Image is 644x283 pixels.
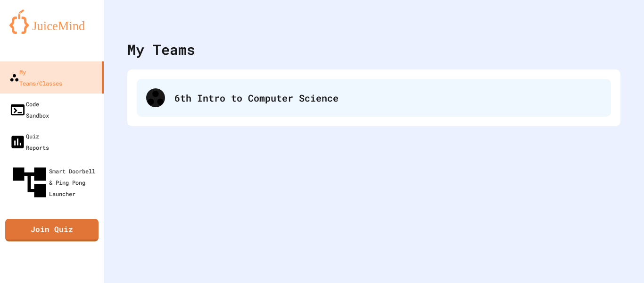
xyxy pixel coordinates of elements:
div: My Teams [127,39,195,60]
div: 6th Intro to Computer Science [137,79,611,117]
a: Join Quiz [5,219,99,241]
div: Smart Doorbell & Ping Pong Launcher [9,163,100,202]
div: My Teams/Classes [9,66,62,89]
div: 6th Intro to Computer Science [174,91,602,105]
div: Code Sandbox [9,98,49,121]
img: logo-orange.svg [9,9,94,34]
div: Quiz Reports [9,130,49,153]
